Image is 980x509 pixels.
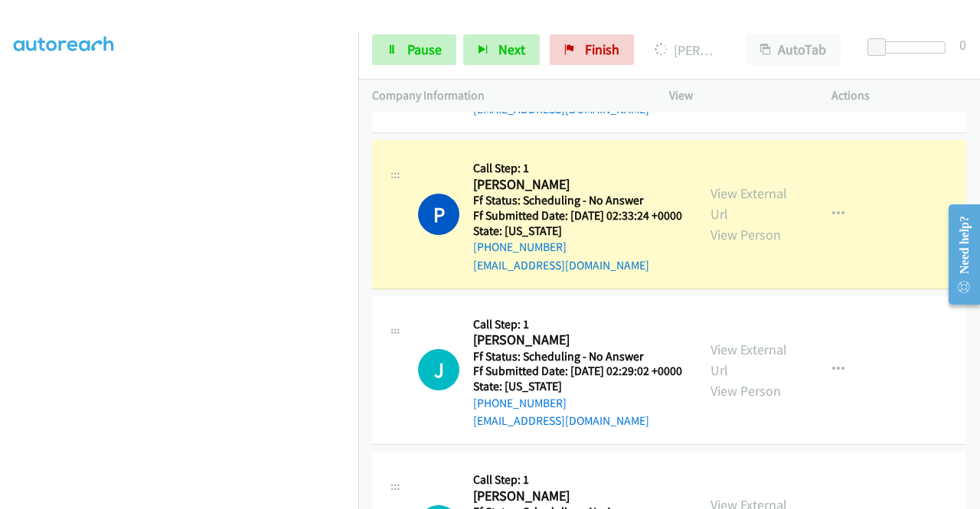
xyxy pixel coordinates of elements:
button: Next [463,34,540,65]
p: [PERSON_NAME] [655,40,718,60]
h5: Ff Submitted Date: [DATE] 02:33:24 +0000 [473,208,682,224]
a: [EMAIL_ADDRESS][DOMAIN_NAME] [473,413,649,428]
div: The call is yet to be attempted [418,349,459,390]
p: Actions [831,86,966,105]
h5: Ff Status: Scheduling - No Answer [473,193,682,208]
h5: Ff Submitted Date: [DATE] 02:29:02 +0000 [473,364,682,379]
span: Next [498,41,525,58]
h2: [PERSON_NAME] [473,331,678,349]
h1: P [418,194,459,235]
iframe: Resource Center [936,194,980,315]
a: [EMAIL_ADDRESS][DOMAIN_NAME] [473,258,649,272]
a: View External Url [710,341,787,379]
a: [PHONE_NUMBER] [473,396,567,410]
a: View Person [710,226,781,243]
div: 0 [959,34,966,55]
h5: Ff Status: Scheduling - No Answer [473,349,682,364]
button: AutoTab [746,34,841,65]
a: View External Url [710,184,787,223]
p: View [669,86,804,105]
a: View Person [710,382,781,400]
p: Company Information [372,86,642,105]
h5: Call Step: 1 [473,472,682,488]
a: Pause [372,34,456,65]
div: Delay between calls (in seconds) [875,41,946,54]
span: Pause [407,41,442,58]
a: Finish [550,34,634,65]
h5: State: [US_STATE] [473,224,682,239]
h1: J [418,349,459,390]
h5: Call Step: 1 [473,161,682,176]
span: Finish [585,41,619,58]
h5: State: [US_STATE] [473,379,682,394]
h5: Call Step: 1 [473,317,682,332]
h2: [PERSON_NAME] [473,488,678,505]
h2: [PERSON_NAME] [473,176,678,194]
a: [PHONE_NUMBER] [473,240,567,254]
